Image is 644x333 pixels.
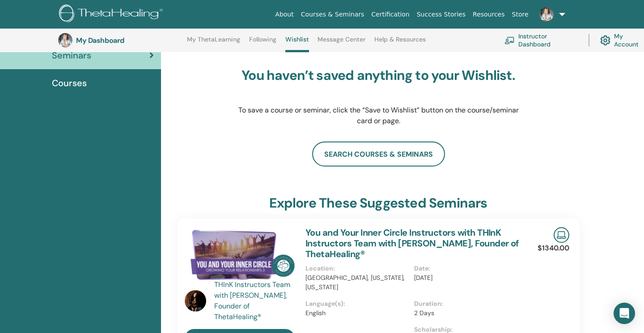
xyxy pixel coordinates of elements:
a: My ThetaLearning [187,36,240,50]
a: Following [249,36,276,50]
a: Message Center [318,36,365,50]
img: logo.png [59,4,166,25]
img: chalkboard-teacher.svg [504,37,515,44]
h3: You haven’t saved anything to your Wishlist. [237,67,519,83]
p: [GEOGRAPHIC_DATA], [US_STATE], [US_STATE] [305,273,409,292]
p: 2 Days [414,308,517,318]
p: English [305,308,409,318]
a: Store [508,6,532,23]
a: Success Stories [413,6,469,23]
a: You and Your Inner Circle Instructors with THInK Instructors Team with [PERSON_NAME], Founder of ... [305,227,519,260]
img: default.jpg [539,7,554,21]
a: Help & Resources [374,36,426,50]
div: Open Intercom Messenger [614,303,635,324]
a: Courses & Seminars [297,6,368,23]
p: Date : [414,264,517,273]
a: About [271,6,297,23]
a: THInK Instructors Team with [PERSON_NAME], Founder of ThetaHealing® [214,279,297,322]
a: Resources [469,6,508,23]
span: Seminars [52,49,91,62]
p: Location : [305,264,409,273]
img: You and Your Inner Circle Instructors [185,227,295,282]
p: $1340.00 [538,243,569,254]
h3: explore these suggested seminars [269,195,487,211]
p: To save a course or seminar, click the “Save to Wishlist” button on the course/seminar card or page. [237,105,519,126]
a: Wishlist [285,36,309,52]
img: default.jpg [185,290,206,312]
a: search courses & seminars [312,142,445,166]
p: Duration : [414,299,517,308]
img: cog.svg [600,33,610,48]
img: Live Online Seminar [554,227,569,243]
span: Courses [52,76,87,90]
img: default.jpg [58,33,72,47]
p: [DATE] [414,273,517,283]
a: Instructor Dashboard [504,30,578,50]
p: Language(s) : [305,299,409,308]
h3: My Dashboard [76,36,165,45]
a: Certification [368,6,413,23]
